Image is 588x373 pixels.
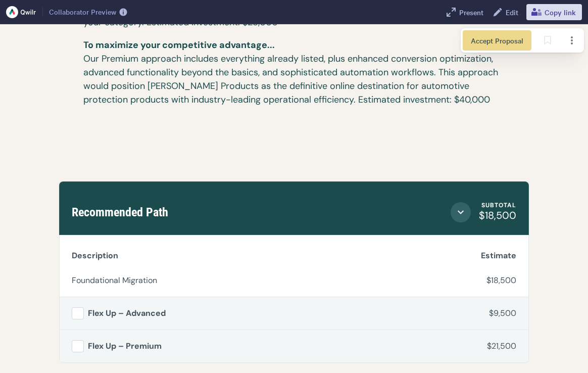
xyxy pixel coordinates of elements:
[6,6,36,18] img: Qwilr logo
[72,274,157,287] p: Foundational Migration
[463,30,531,51] button: Accept Proposal
[88,341,162,351] span: Flex Up – Premium
[471,35,523,46] span: Accept Proposal
[479,209,516,222] span: $18,500
[481,252,516,260] span: Estimate
[72,252,118,260] span: Description
[117,6,129,18] button: More info
[2,4,40,20] button: Qwilr logo
[457,8,483,16] span: Present
[72,205,168,219] span: Recommended Path
[481,202,516,208] div: Subtotal
[545,8,576,16] span: Copy link
[487,341,516,351] span: $21,500
[83,38,505,116] p: Our Premium approach includes everything already listed, plus enhanced conversion optimization, a...
[526,4,582,20] button: Copy link
[504,8,518,16] span: Edit
[49,8,116,17] span: Collaborator Preview
[88,308,166,318] span: Flex Up – Advanced
[562,30,582,51] button: Page options
[441,4,487,20] button: Present
[83,39,275,51] span: To maximize your competitive advantage...
[489,308,516,318] span: $9,500
[487,4,522,20] a: Edit
[451,202,471,222] button: Close section
[486,275,516,286] span: $18,500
